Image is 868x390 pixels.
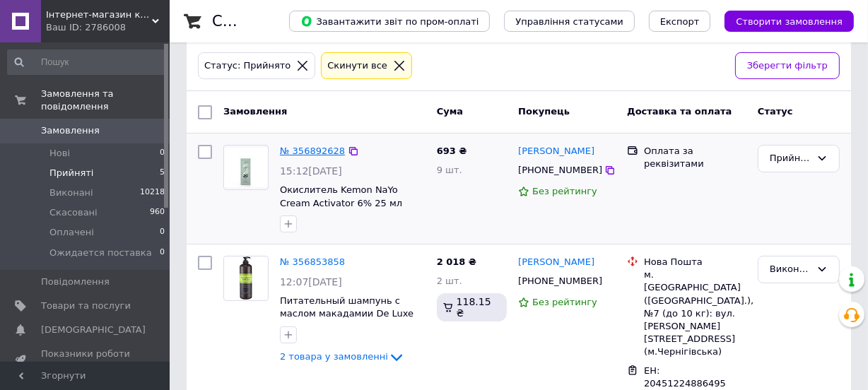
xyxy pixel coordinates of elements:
button: Експорт [649,11,711,32]
span: 2 товара у замовленні [280,352,388,362]
a: № 356892628 [280,146,345,156]
div: Прийнято [770,151,811,166]
button: Управління статусами [504,11,635,32]
span: Cума [437,106,463,117]
span: 10218 [140,187,165,199]
span: 2 018 ₴ [437,256,476,267]
span: 12:07[DATE] [280,276,342,288]
a: Фото товару [223,145,269,190]
span: 5 [160,167,165,179]
img: Фото товару [224,148,268,187]
span: Прийняті [49,167,93,179]
span: Замовлення [41,124,100,137]
span: 693 ₴ [437,146,467,156]
div: Нова Пошта [644,256,746,268]
span: Без рейтингу [532,297,597,307]
div: Ваш ID: 2786008 [46,21,170,34]
span: Показники роботи компанії [41,348,131,373]
span: 2 шт. [437,276,462,286]
a: [PERSON_NAME] [518,145,594,158]
span: 15:12[DATE] [280,165,342,177]
span: Ожидается поставка [49,247,152,259]
span: Замовлення [223,106,287,117]
span: 0 [160,226,165,239]
span: Товари та послуги [41,300,131,312]
span: Управління статусами [515,16,623,27]
span: Без рейтингу [532,186,597,196]
span: Інтернет-магазин косметики для волосся "Hipster" [46,8,152,21]
button: Зберегти фільтр [735,52,840,80]
a: Окислитель Kemon NaYo Cream Activator 6% 25 мл [280,184,402,208]
a: Питательный шампунь с маслом макадамии De Luxe Professional Macadamia Nourishing Shampoo 1000 ml [280,295,416,345]
span: Виконані [49,187,93,199]
img: Фото товару [231,256,261,300]
span: Статус [758,106,793,117]
span: Замовлення та повідомлення [41,88,170,113]
span: Повідомлення [41,276,110,288]
button: Створити замовлення [725,11,854,32]
span: Завантажити звіт по пром-оплаті [300,15,479,28]
h1: Список замовлень [212,13,356,30]
a: [PERSON_NAME] [518,256,594,269]
span: Оплачені [49,226,94,239]
div: 118.15 ₴ [437,293,508,321]
span: Створити замовлення [736,16,843,27]
span: 0 [160,147,165,160]
div: Виконано [770,262,811,277]
input: Пошук [7,49,166,75]
div: Статус: Прийнято [201,59,293,73]
div: м. [GEOGRAPHIC_DATA] ([GEOGRAPHIC_DATA].), №7 (до 10 кг): вул. [PERSON_NAME][STREET_ADDRESS] (м.Ч... [644,268,746,358]
div: [PHONE_NUMBER] [515,272,604,290]
span: 0 [160,247,165,259]
a: № 356853858 [280,256,345,267]
span: Покупець [518,106,570,117]
button: Завантажити звіт по пром-оплаті [289,11,490,32]
span: 9 шт. [437,165,462,175]
span: Експорт [660,16,700,27]
span: Скасовані [49,206,98,219]
div: Оплата за реквізитами [644,145,746,170]
span: 960 [150,206,165,219]
span: Нові [49,147,70,160]
div: [PHONE_NUMBER] [515,161,604,179]
a: Створити замовлення [710,16,854,26]
span: ЕН: 20451224886495 [644,365,726,389]
a: Фото товару [223,256,269,301]
span: [DEMOGRAPHIC_DATA] [41,324,146,336]
span: Доставка та оплата [627,106,732,117]
div: Cкинути все [324,59,390,73]
a: 2 товара у замовленні [280,351,405,362]
span: Зберегти фільтр [747,59,828,73]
